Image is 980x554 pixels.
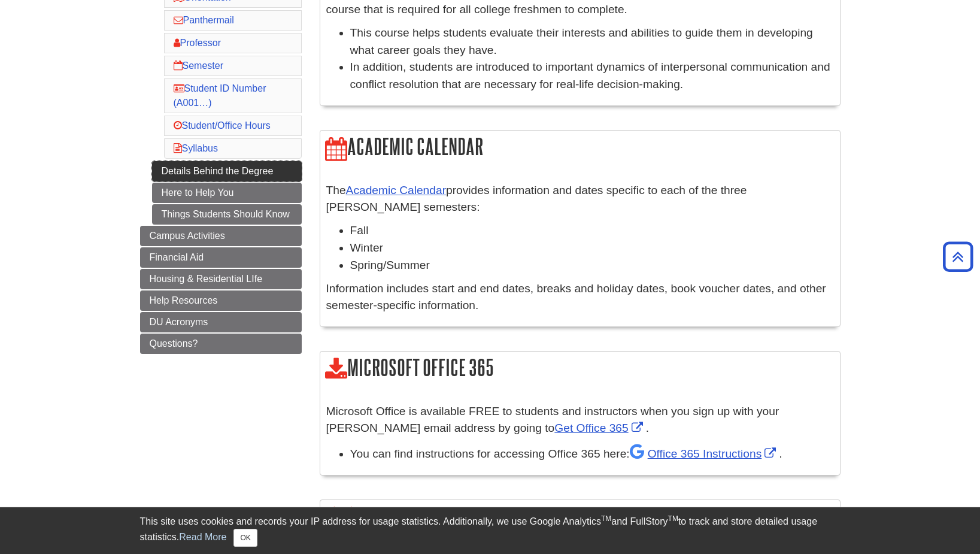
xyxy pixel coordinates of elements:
[320,131,840,165] h2: Academic Calendar
[152,183,302,203] a: Here to Help You
[150,317,208,327] span: DU Acronyms
[326,280,834,315] p: Information includes start and end dates, breaks and holiday dates, book voucher dates, and other...
[630,447,779,460] a: Link opens in new window
[140,269,302,289] a: Housing & Residential LIfe
[350,257,834,274] li: Spring/Summer
[140,334,302,354] a: Questions?
[174,38,221,48] a: Professor
[350,240,834,257] li: Winter
[350,25,834,59] li: This course helps students evaluate their interests and abilities to guide them in developing wha...
[601,514,611,523] sup: TM
[150,231,225,241] span: Campus Activities
[152,204,302,225] a: Things Students Should Know
[326,403,834,438] p: Microsoft Office is available FREE to students and instructors when you sign up with your [PERSON...
[233,529,257,547] button: Close
[320,500,840,534] h2: Orientation
[150,338,198,349] span: Questions?
[668,514,678,523] sup: TM
[174,120,271,131] a: Student/Office Hours
[346,184,446,196] a: Academic Calendar
[326,182,834,217] p: The provides information and dates specific to each of the three [PERSON_NAME] semesters:
[140,247,302,268] a: Financial Aid
[939,249,977,265] a: Back to Top
[174,143,218,153] a: Syllabus
[140,226,302,246] a: Campus Activities
[150,295,218,305] span: Help Resources
[350,59,834,93] li: In addition, students are introduced to important dynamics of interpersonal communication and con...
[140,312,302,332] a: DU Acronyms
[140,290,302,311] a: Help Resources
[554,422,645,434] a: Link opens in new window
[320,352,840,386] h2: Microsoft Office 365
[150,252,204,262] span: Financial Aid
[179,532,226,542] a: Read More
[140,514,841,547] div: This site uses cookies and records your IP address for usage statistics. Additionally, we use Goo...
[150,274,263,284] span: Housing & Residential LIfe
[350,222,834,240] li: Fall
[174,15,234,25] a: Panthermail
[152,161,302,181] a: Details Behind the Degree
[174,83,266,108] a: Student ID Number (A001…)
[174,60,223,71] a: Semester
[350,443,834,463] li: You can find instructions for accessing Office 365 here: .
